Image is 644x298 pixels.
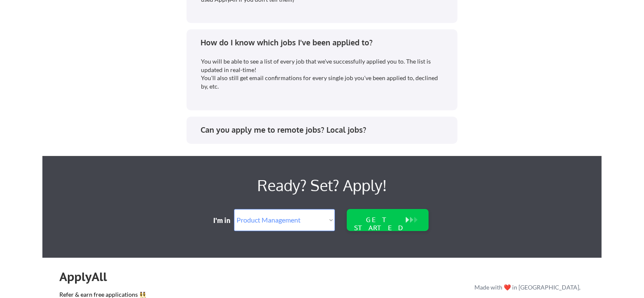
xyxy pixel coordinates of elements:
[201,57,444,90] div: You will be able to see a list of every job that we've successfully applied you to. The list is u...
[161,173,483,198] div: Ready? Set? Apply!
[201,37,449,48] div: How do I know which jobs I've been applied to?
[352,216,407,232] div: GET STARTED
[59,270,117,284] div: ApplyAll
[213,216,236,225] div: I'm in
[201,125,449,135] div: Can you apply me to remote jobs? Local jobs?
